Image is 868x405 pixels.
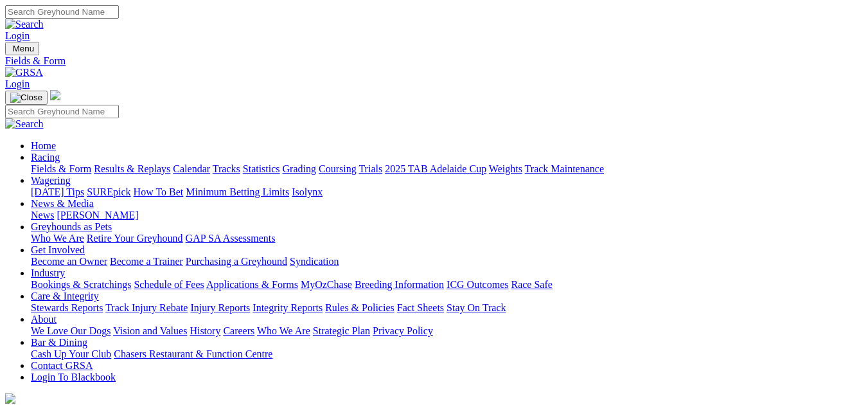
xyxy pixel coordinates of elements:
div: Wagering [31,186,863,198]
a: SUREpick [87,186,130,197]
a: We Love Our Dogs [31,325,111,336]
div: About [31,325,863,337]
a: Isolynx [292,186,323,197]
span: Menu [13,44,34,53]
a: How To Bet [134,186,184,197]
a: MyOzChase [301,279,352,290]
a: Care & Integrity [31,291,99,301]
a: Stay On Track [447,302,506,313]
a: Become a Trainer [110,256,183,267]
a: Contact GRSA [31,360,93,371]
a: [DATE] Tips [31,186,84,197]
a: Schedule of Fees [134,279,204,290]
input: Search [5,105,119,118]
div: Industry [31,279,863,291]
a: Syndication [290,256,339,267]
div: News & Media [31,210,863,221]
a: Racing [31,152,60,163]
a: Track Maintenance [525,163,604,174]
a: Login To Blackbook [31,372,116,382]
a: Careers [223,325,254,336]
a: About [31,314,57,325]
a: [PERSON_NAME] [57,210,138,221]
a: History [190,325,220,336]
a: Results & Replays [94,163,170,174]
a: Industry [31,267,65,278]
a: Chasers Restaurant & Function Centre [114,348,272,359]
a: Strategic Plan [313,325,370,336]
a: Bar & Dining [31,337,87,348]
a: Tracks [213,163,240,174]
a: Injury Reports [190,302,250,313]
a: GAP SA Assessments [186,233,276,244]
a: Fact Sheets [397,302,444,313]
a: Fields & Form [31,163,91,174]
a: Bookings & Scratchings [31,279,131,290]
a: Applications & Forms [206,279,298,290]
a: Rules & Policies [325,302,394,313]
div: Racing [31,163,863,175]
div: Bar & Dining [31,348,863,360]
img: Search [5,19,44,30]
div: Greyhounds as Pets [31,233,863,244]
a: Get Involved [31,244,85,255]
a: Track Injury Rebate [105,302,188,313]
a: Greyhounds as Pets [31,221,112,232]
a: Race Safe [511,279,552,290]
a: Weights [489,163,522,174]
a: 2025 TAB Adelaide Cup [385,163,486,174]
a: Minimum Betting Limits [186,186,289,197]
a: Become an Owner [31,256,107,267]
img: Close [10,93,42,103]
a: Login [5,30,30,41]
a: Trials [359,163,382,174]
a: Purchasing a Greyhound [186,256,287,267]
a: Privacy Policy [373,325,433,336]
a: News & Media [31,198,94,209]
a: ICG Outcomes [447,279,508,290]
img: logo-grsa-white.png [5,393,15,404]
a: Vision and Values [113,325,187,336]
a: Home [31,140,56,151]
a: Statistics [243,163,280,174]
a: News [31,210,54,221]
button: Toggle navigation [5,91,48,105]
div: Get Involved [31,256,863,267]
a: Breeding Information [355,279,444,290]
a: Cash Up Your Club [31,348,111,359]
a: Retire Your Greyhound [87,233,183,244]
button: Toggle navigation [5,42,39,55]
a: Who We Are [257,325,310,336]
a: Grading [283,163,316,174]
a: Fields & Form [5,55,863,67]
img: GRSA [5,67,43,78]
a: Integrity Reports [252,302,323,313]
a: Calendar [173,163,210,174]
a: Wagering [31,175,71,186]
a: Login [5,78,30,89]
div: Care & Integrity [31,302,863,314]
a: Coursing [319,163,357,174]
a: Who We Are [31,233,84,244]
a: Stewards Reports [31,302,103,313]
img: Search [5,118,44,130]
img: logo-grsa-white.png [50,90,60,100]
input: Search [5,5,119,19]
